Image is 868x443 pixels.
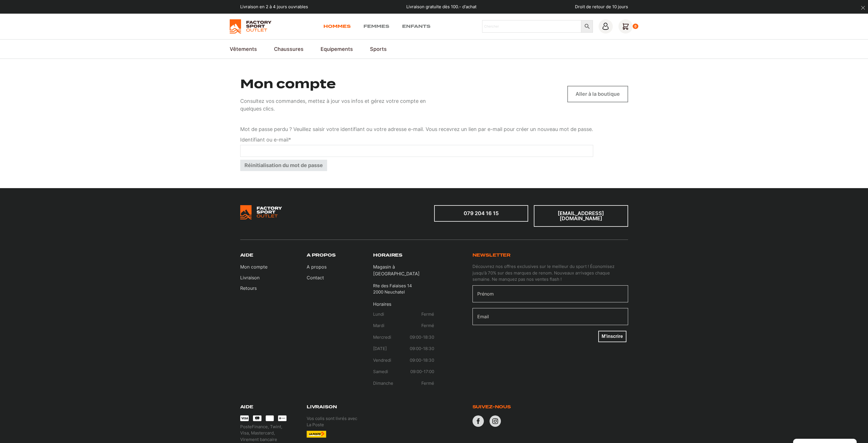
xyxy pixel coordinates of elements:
[274,45,304,53] a: Chaussures
[230,45,257,53] a: Vêtements
[373,263,434,277] p: Magasin à [GEOGRAPHIC_DATA]
[373,346,387,352] p: [DATE]
[472,404,511,410] h3: Suivez-nous
[321,45,353,53] a: Equipements
[240,404,253,410] h3: Aide
[307,274,327,281] a: Contact
[409,346,434,352] p: 09:00-18:30
[373,311,384,318] p: Lundi
[633,24,639,29] div: 0
[240,285,267,292] a: Retours
[421,323,434,329] p: Fermé
[240,274,267,281] a: Livraison
[373,323,384,329] p: Mardi
[373,283,412,296] p: Rte des Falaises 14 2000 Neuchatel
[373,369,388,375] p: Samedi
[307,263,327,270] a: A propos
[373,380,393,387] p: Dimanche
[472,253,511,258] h3: Newsletter
[240,76,336,91] h1: Mon compte
[240,160,327,171] button: Réinitialisation du mot de passe
[373,357,391,364] p: Vendredi
[240,125,593,133] p: Mot de passe perdu ? Veuillez saisir votre identifiant ou votre adresse e-mail. Vous recevrez un ...
[575,4,628,10] p: Droit de retour de 10 jours
[434,205,528,222] a: 079 204 16 15
[534,205,628,227] a: [EMAIL_ADDRESS][DOMAIN_NAME]
[472,285,628,302] input: Prénom
[240,253,253,258] h3: Aide
[402,23,430,30] a: Enfants
[409,357,434,364] p: 09:00-18:30
[858,3,868,13] button: dismiss
[240,205,282,219] img: Bricks Woocommerce Starter
[240,97,428,113] p: Consultez vos commandes, mettez à jour vos infos et gérez votre compte en quelques clics.
[472,308,628,325] input: Email
[240,424,301,443] p: PosteFinance, Twint, Visa, Mastercard, Virement bancaire
[406,4,476,10] p: Livraison gratuite dès 100.- d'achat
[373,253,402,258] h3: Horaires
[240,263,267,270] a: Mon compte
[567,86,628,102] a: Aller à la boutique
[323,23,351,30] a: Hommes
[472,263,628,283] p: Découvrez nos offres exclusives sur le meilleur du sport ! Économisez jusqu'à 70% sur des marques...
[363,23,389,30] a: Femmes
[370,45,387,53] a: Sports
[421,311,434,318] p: Fermé
[307,415,367,428] p: Vos colis sont livrés avec La Poste
[240,136,593,143] label: Identifiant ou e-mail
[421,380,434,387] p: Fermé
[409,334,434,341] p: 09:00-18:30
[307,404,337,410] h3: Livraison
[482,20,581,33] input: Chercher
[373,334,391,341] p: Mercredi
[307,253,336,258] h3: A propos
[598,331,626,342] button: M'inscrire
[410,369,434,375] p: 09:00-17:00
[373,301,434,311] p: Horaires
[240,4,308,10] p: Livraison en 2 à 4 jours ouvrables
[230,19,271,34] img: Factory Sport Outlet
